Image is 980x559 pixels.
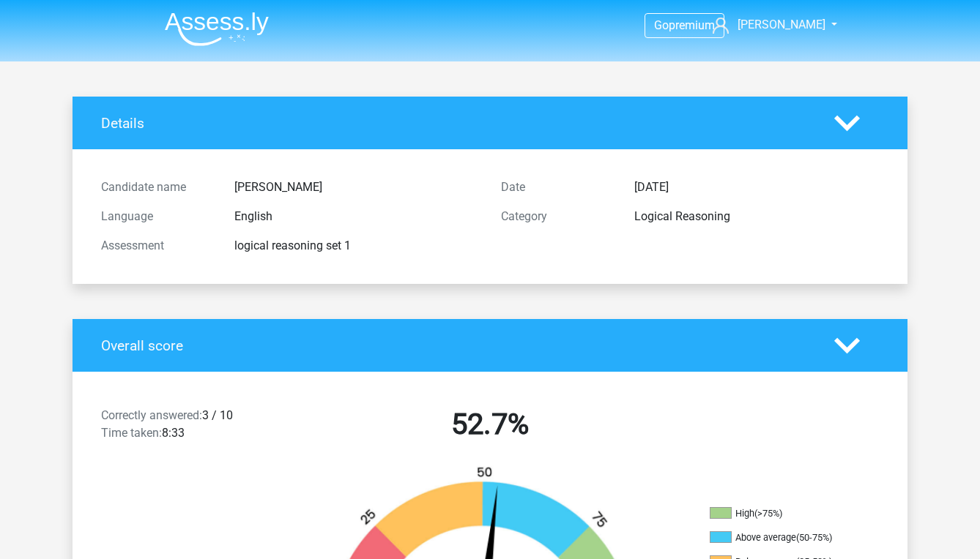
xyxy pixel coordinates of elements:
[223,179,490,196] div: [PERSON_NAME]
[707,16,827,34] a: [PERSON_NAME]
[165,12,269,46] img: Assessly
[90,407,290,448] div: 3 / 10 8:33
[490,208,623,225] div: Category
[669,18,715,32] span: premium
[623,208,890,225] div: Logical Reasoning
[710,531,856,544] li: Above average
[90,179,223,196] div: Candidate name
[101,115,812,132] h4: Details
[738,18,825,31] span: [PERSON_NAME]
[645,15,724,35] a: Gopremium
[796,532,832,543] div: (50-75%)
[223,237,490,255] div: logical reasoning set 1
[710,507,856,520] li: High
[754,508,782,519] div: (>75%)
[101,426,162,440] span: Time taken:
[301,407,679,442] h2: 52.7%
[101,408,202,422] span: Correctly answered:
[90,208,223,225] div: Language
[490,179,623,196] div: Date
[654,18,669,32] span: Go
[623,179,890,196] div: [DATE]
[223,208,490,225] div: English
[90,237,223,255] div: Assessment
[101,337,812,354] h4: Overall score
